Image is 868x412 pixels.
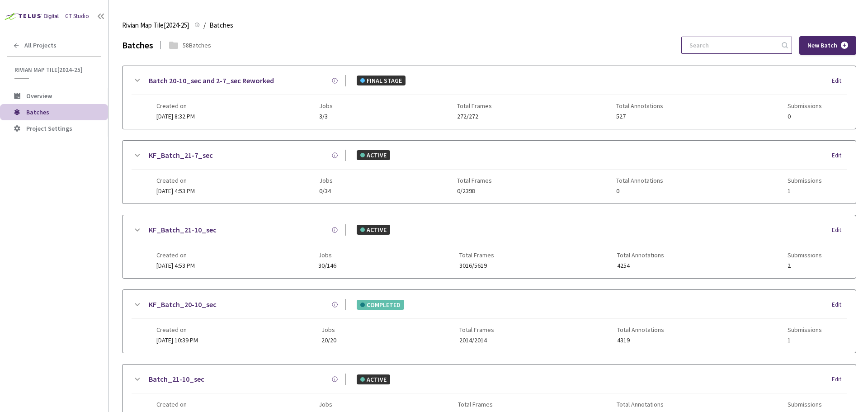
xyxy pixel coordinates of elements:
span: Created on [156,251,195,259]
div: 58 Batches [183,40,211,50]
div: ACTIVE [357,374,390,384]
a: Batch_21-10_sec [149,374,204,385]
span: Created on [156,102,195,109]
span: 3/3 [319,113,333,120]
span: Total Annotations [617,401,664,408]
span: 1 [788,337,822,344]
span: Rivian Map Tile[2024-25] [14,66,95,74]
span: Overview [26,92,52,100]
span: Submissions [788,401,822,408]
div: Batch 20-10_sec and 2-7_sec ReworkedFINAL STAGEEditCreated on[DATE] 8:32 PMJobs3/3Total Frames272... [123,66,856,129]
span: 20/20 [321,337,336,344]
span: Jobs [319,177,333,184]
span: New Batch [807,42,837,49]
span: 0 [616,188,663,194]
div: Edit [832,151,847,160]
span: Batches [26,108,49,116]
span: Project Settings [26,124,72,133]
div: Batches [122,38,153,52]
span: Total Annotations [616,177,663,184]
span: Created on [156,326,198,333]
div: KF_Batch_21-7_secACTIVEEditCreated on[DATE] 4:53 PMJobs0/34Total Frames0/2398Total Annotations0Su... [123,141,856,204]
span: [DATE] 8:32 PM [156,112,195,120]
span: Jobs [318,251,336,259]
span: All Projects [24,42,57,49]
span: 0/34 [319,188,333,194]
span: Submissions [788,177,822,184]
span: 2 [788,262,822,269]
span: Jobs [319,102,333,109]
div: Edit [832,226,847,235]
span: Total Annotations [617,326,664,333]
div: COMPLETED [357,300,404,310]
span: Jobs [319,401,334,408]
span: Submissions [788,326,822,333]
span: Rivian Map Tile[2024-25] [122,20,189,31]
span: 527 [616,113,663,120]
span: Created on [156,401,195,408]
span: Total Frames [457,102,492,109]
span: Total Annotations [616,102,663,109]
div: Edit [832,76,847,85]
a: Batch 20-10_sec and 2-7_sec Reworked [149,75,274,86]
div: ACTIVE [357,150,390,160]
span: Batches [209,20,233,31]
span: 30/146 [318,262,336,269]
span: 4254 [617,262,664,269]
div: FINAL STAGE [357,76,406,85]
a: KF_Batch_21-7_sec [149,150,213,161]
span: Total Frames [459,251,494,259]
div: GT Studio [65,12,89,21]
span: Submissions [788,102,822,109]
a: KF_Batch_20-10_sec [149,299,217,310]
span: Created on [156,177,195,184]
span: 1 [788,188,822,194]
span: Jobs [321,326,336,333]
span: 3016/5619 [459,262,494,269]
a: KF_Batch_21-10_sec [149,224,217,236]
span: [DATE] 10:39 PM [156,336,198,344]
span: 0 [788,113,822,120]
span: 2014/2014 [459,337,494,344]
span: 272/272 [457,113,492,120]
span: [DATE] 4:53 PM [156,261,195,270]
span: 0/2398 [457,188,492,194]
li: / [203,20,206,31]
span: Total Frames [458,401,493,408]
span: Total Frames [457,177,492,184]
span: 4319 [617,337,664,344]
span: Total Annotations [617,251,664,259]
span: [DATE] 4:53 PM [156,187,195,195]
input: Search [684,37,780,53]
span: Total Frames [459,326,494,333]
div: KF_Batch_21-10_secACTIVEEditCreated on[DATE] 4:53 PMJobs30/146Total Frames3016/5619Total Annotati... [123,215,856,278]
span: Submissions [788,251,822,259]
div: KF_Batch_20-10_secCOMPLETEDEditCreated on[DATE] 10:39 PMJobs20/20Total Frames2014/2014Total Annot... [123,290,856,353]
div: Edit [832,375,847,384]
div: Edit [832,300,847,309]
div: ACTIVE [357,225,390,235]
